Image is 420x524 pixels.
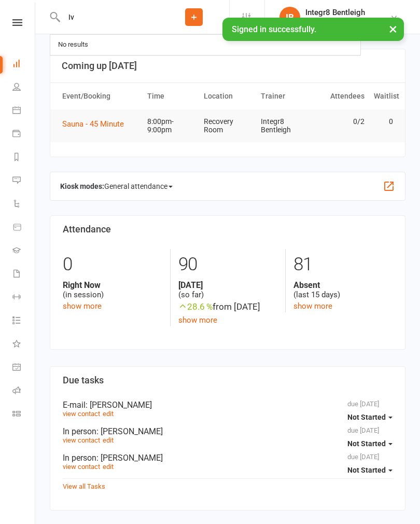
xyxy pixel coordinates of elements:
a: show more [178,315,217,325]
a: Product Sales [12,216,36,240]
div: (last 15 days) [293,280,393,300]
th: Waitlist [369,83,398,109]
td: Recovery Room [199,109,256,142]
strong: Right Now [63,280,162,290]
a: Calendar [12,100,36,123]
a: edit [103,436,114,444]
td: Integr8 Bentleigh [256,109,313,142]
h3: Coming up [DATE] [62,61,394,71]
div: (in session) [63,280,162,300]
span: : [PERSON_NAME] [96,426,163,436]
a: Class kiosk mode [12,403,36,426]
a: General attendance kiosk mode [12,356,36,380]
strong: Absent [293,280,393,290]
div: 0 [63,249,162,280]
span: Not Started [347,439,386,448]
div: E-mail [63,400,393,410]
button: Not Started [347,408,393,426]
a: People [12,76,36,100]
div: In person [63,426,393,436]
span: Not Started [347,413,386,421]
th: Attendees [313,83,369,109]
a: What's New [12,333,36,356]
a: view contact [63,436,100,444]
a: View all Tasks [63,482,105,490]
span: Signed in successfully. [232,24,316,34]
div: IB [279,7,300,27]
div: 90 [178,249,277,280]
div: Integr8 Bentleigh [305,17,365,26]
div: Integr8 Bentleigh [305,8,365,17]
a: view contact [63,463,100,471]
a: show more [63,301,102,311]
div: from [DATE] [178,300,277,314]
td: 0/2 [313,109,369,134]
span: : [PERSON_NAME] [96,453,163,463]
h3: Attendance [63,224,393,235]
strong: [DATE] [178,280,277,290]
input: Search... [61,10,159,24]
span: Sauna - 45 Minute [62,119,124,129]
span: Not Started [347,466,386,474]
a: show more [293,301,332,311]
a: view contact [63,410,100,418]
th: Location [199,83,256,109]
span: General attendance [104,178,173,195]
th: Time [143,83,199,109]
td: 8:00pm-9:00pm [143,109,199,142]
a: Payments [12,123,36,146]
div: 81 [293,249,393,280]
button: Not Started [347,434,393,453]
span: 28.6 % [178,301,213,312]
div: (so far) [178,280,277,300]
span: : [PERSON_NAME] [86,400,152,410]
button: Sauna - 45 Minute [62,118,131,130]
a: Dashboard [12,53,36,76]
button: × [384,18,402,40]
a: edit [103,463,114,471]
strong: Kiosk modes: [60,182,104,190]
button: Not Started [347,461,393,479]
a: edit [103,410,114,418]
th: Trainer [256,83,313,109]
a: Reports [12,146,36,170]
div: In person [63,453,393,463]
th: Event/Booking [58,83,143,109]
a: Roll call kiosk mode [12,380,36,403]
div: No results [55,37,91,52]
h3: Due tasks [63,375,393,385]
td: 0 [369,109,398,134]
